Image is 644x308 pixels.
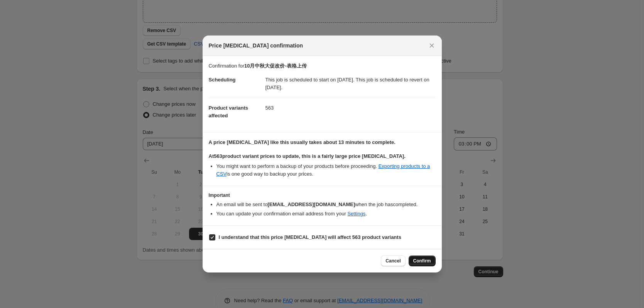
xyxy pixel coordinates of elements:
span: Price [MEDICAL_DATA] confirmation [209,42,303,49]
p: Confirmation for [209,62,436,70]
button: Confirm [409,256,436,266]
dd: This job is scheduled to start on [DATE]. This job is scheduled to revert on [DATE]. [265,70,436,98]
button: Cancel [381,256,405,266]
span: Product variants affected [209,105,248,118]
b: 10月中秋大促改价-表格上传 [244,63,307,69]
b: At 563 product variant prices to update, this is a fairly large price [MEDICAL_DATA]. [209,153,406,159]
b: A price [MEDICAL_DATA] like this usually takes about 13 minutes to complete. [209,139,396,145]
span: Cancel [385,258,401,264]
li: You might want to perform a backup of your products before proceeding. is one good way to backup ... [216,162,436,178]
span: Confirm [413,258,431,264]
h3: Important [209,192,436,198]
li: You can update your confirmation email address from your . [216,210,436,218]
li: An email will be sent to when the job has completed . [216,201,436,208]
b: I understand that this price [MEDICAL_DATA] will affect 563 product variants [219,234,401,240]
a: Settings [347,211,365,217]
dd: 563 [265,98,436,118]
button: Close [426,40,437,51]
b: [EMAIL_ADDRESS][DOMAIN_NAME] [267,201,355,207]
span: Scheduling [209,77,236,83]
